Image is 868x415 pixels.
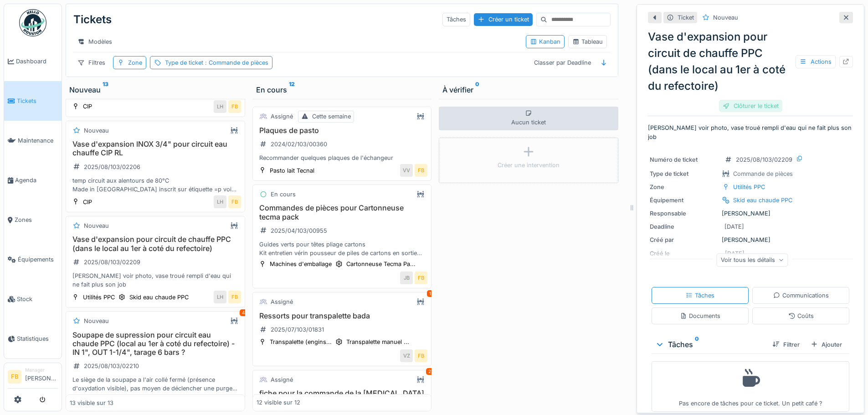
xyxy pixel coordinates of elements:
span: Maintenance [18,136,58,145]
div: Cartonneuse Tecma Pa... [346,260,416,268]
div: temp circuit aux alentours de 80°C Made in [GEOGRAPHIC_DATA] inscrit sur étiquette =p voir photo ... [70,176,241,194]
div: Actions [796,55,836,68]
div: 2025/08/103/02209 [84,258,140,266]
div: 2025/07/103/01831 [271,325,324,334]
h3: Soupape de supression pour circuit eau chaude PPC (local au 1er à coté du refectoire) - IN 1", OU... [70,331,241,357]
span: Dashboard [16,57,58,66]
div: [PERSON_NAME] [650,209,851,218]
div: Communications [773,291,829,300]
div: VZ [400,349,413,362]
div: Kanban [530,37,560,46]
div: Documents [680,312,720,320]
h3: Ressorts pour transpalette bada [257,312,428,320]
div: 2025/04/103/00955 [271,226,327,235]
div: Tâches [655,339,765,350]
div: Skid eau chaude PPC [733,196,792,205]
div: Type de ticket [650,169,718,178]
div: Ticket [678,13,694,22]
div: CIP [83,102,92,111]
div: JB [400,272,413,284]
span: Zones [15,215,58,224]
div: Commande de pièces [733,169,793,178]
div: Créé par [650,236,718,244]
span: Agenda [15,176,58,184]
div: LH [214,195,226,208]
div: Machines d'emballage [270,260,332,268]
div: FB [415,349,427,362]
div: 2025/08/103/02206 [84,163,140,171]
div: FB [228,291,241,303]
span: : Commande de pièces [203,59,268,66]
div: Équipement [650,196,718,205]
div: Utilités PPC [83,293,115,302]
div: Assigné [271,297,293,306]
div: Tickets [73,8,112,31]
div: 2024/02/103/00360 [271,140,327,149]
h3: Commandes de pièces pour Cartonneuse tecma pack [257,204,428,221]
div: Ajouter [807,338,846,351]
div: 4 [240,309,247,316]
div: Numéro de ticket [650,155,718,164]
div: CIP [83,198,92,206]
div: Tâches [442,13,470,26]
a: Équipements [4,240,62,279]
span: Tickets [17,97,58,105]
div: Classer par Deadline [530,56,595,69]
div: FB [415,164,427,177]
div: Recommander quelques plaques de l'échangeur [257,154,428,162]
div: Type de ticket [165,58,268,67]
img: Badge_color-CXgf-gQk.svg [19,9,46,36]
li: FB [8,370,21,384]
div: 13 visible sur 13 [70,399,113,407]
div: [PERSON_NAME] [650,236,851,244]
div: Nouveau [84,126,109,135]
a: Tickets [4,81,62,121]
sup: 13 [103,84,108,95]
div: [DATE] [724,222,744,231]
div: FB [228,195,241,208]
a: Zones [4,200,62,240]
div: Filtrer [769,338,803,351]
div: Tâches [686,291,714,300]
div: Skid eau chaude PPC [129,293,189,302]
div: Nouveau [69,84,241,95]
div: Zone [650,183,718,191]
div: Transpalette manuel ... [346,338,409,346]
span: Stock [17,295,58,303]
div: Manager [25,367,58,374]
a: Statistiques [4,319,62,359]
div: 12 visible sur 12 [257,399,300,407]
div: 1 [427,290,433,297]
span: Équipements [18,255,58,264]
div: Pas encore de tâches pour ce ticket. Un petit café ? [657,365,843,408]
div: Modèles [73,35,116,48]
div: 2025/08/103/02210 [84,362,139,370]
div: Responsable [650,209,718,218]
div: LH [214,100,226,113]
sup: 0 [695,339,699,350]
div: Deadline [650,222,718,231]
sup: 0 [475,84,479,95]
div: Le siège de la soupape a l'air collé fermé (présence d'oxydation visible), pas moyen de déclenche... [70,375,241,393]
li: [PERSON_NAME] [25,367,58,386]
p: [PERSON_NAME] voir photo, vase troué rempli d'eau qui ne fait plus son job [648,123,853,141]
a: Agenda [4,160,62,200]
span: Statistiques [17,334,58,343]
div: VV [400,164,413,177]
div: Clôturer le ticket [719,100,782,112]
div: Aucun ticket [439,107,618,130]
div: À vérifier [442,84,615,95]
div: 2025/08/103/02209 [736,155,792,164]
div: 2 [426,368,433,375]
div: Guides verts pour têtes pliage cartons Kit entretien vérin pousseur de piles de cartons en sortie... [257,240,428,257]
div: En cours [271,190,296,199]
h3: Vase d'expansion pour circuit de chauffe PPC (dans le local au 1er à coté du refectoire) [70,235,241,252]
h3: fiche pour la commande de la [MEDICAL_DATA] sur la vemag [257,389,428,406]
h3: Vase d'expansion INOX 3/4" pour circuit eau chauffe CIP RL [70,140,241,157]
div: Nouveau [713,13,738,22]
div: Tableau [572,37,603,46]
div: LH [214,291,226,303]
div: Nouveau [84,317,109,325]
div: Créer un ticket [474,13,533,26]
div: Créer une intervention [498,161,560,169]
